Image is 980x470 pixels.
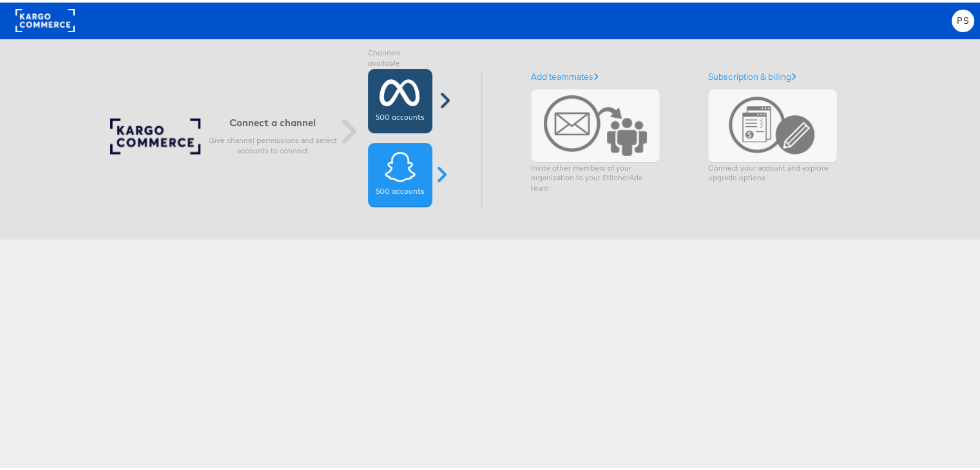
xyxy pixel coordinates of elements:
h6: Connect a channel [208,114,337,126]
a: Subscription & billing [708,68,796,80]
span: PS [957,14,969,23]
label: Channels available [368,46,432,66]
label: 500 accounts [376,184,424,194]
a: Add teammates [531,68,599,80]
p: Give channel permissions and select accounts to connect [208,133,337,153]
p: Invite other members of your organization to your StitcherAds team [531,160,660,191]
label: 500 accounts [376,110,424,120]
p: Connect your account and explore upgrade options [708,160,837,181]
